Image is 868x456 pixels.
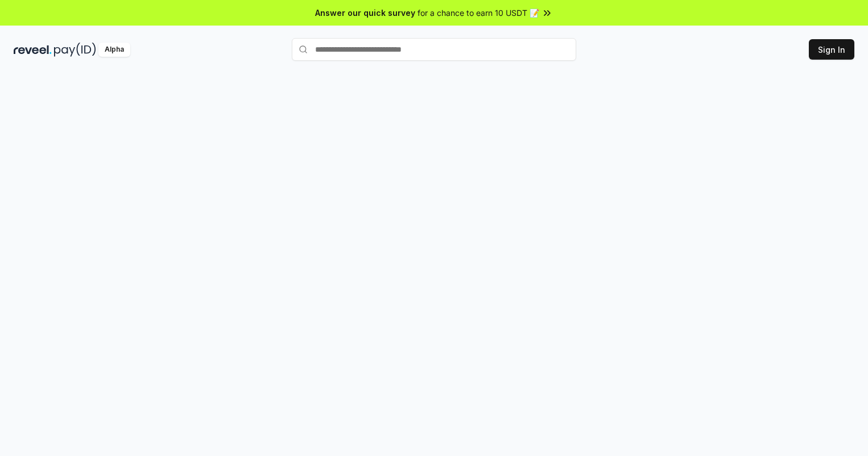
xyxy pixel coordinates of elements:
button: Sign In [809,39,854,60]
span: for a chance to earn 10 USDT 📝 [418,7,539,19]
img: pay_id [54,43,96,57]
div: Alpha [98,43,130,57]
span: Answer our quick survey [315,7,415,19]
img: reveel_dark [14,43,52,57]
